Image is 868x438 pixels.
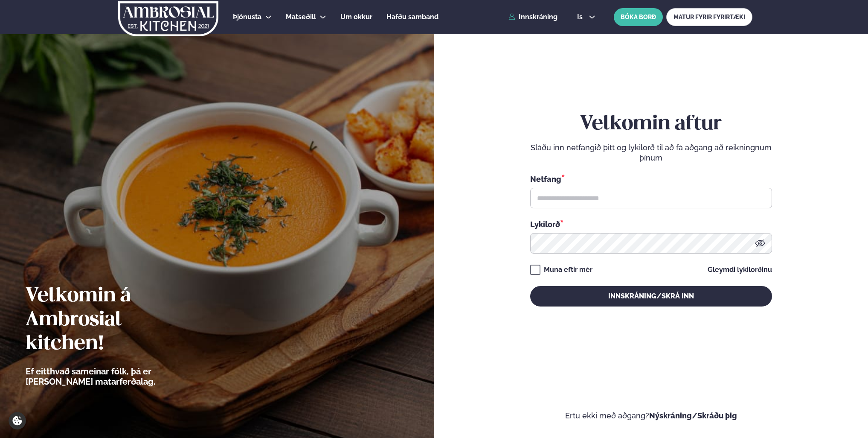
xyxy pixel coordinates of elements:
[286,12,316,22] a: Matseðill
[530,112,772,136] h2: Velkomin aftur
[508,13,557,21] a: Innskráning
[570,14,602,20] button: is
[233,13,261,21] span: Þjónusta
[286,13,316,21] span: Matseðill
[386,12,438,22] a: Hafðu samband
[708,266,772,273] a: Gleymdi lykilorðinu
[666,8,752,26] a: MATUR FYRIR FYRIRTÆKI
[530,143,772,163] p: Sláðu inn netfangið þitt og lykilorð til að fá aðgang að reikningnum þínum
[386,13,438,21] span: Hafðu samband
[530,286,772,307] button: Innskráning/Skrá inn
[649,411,737,420] a: Nýskráning/Skráðu þig
[117,1,219,36] img: logo
[530,173,772,184] div: Netfang
[26,284,203,356] h2: Velkomin á Ambrosial kitchen!
[530,219,772,230] div: Lykilorð
[614,8,663,26] button: BÓKA BORÐ
[460,411,843,421] p: Ertu ekki með aðgang?
[340,13,372,21] span: Um okkur
[577,14,585,20] span: is
[233,12,261,22] a: Þjónusta
[26,366,203,387] p: Ef eitthvað sameinar fólk, þá er [PERSON_NAME] matarferðalag.
[340,12,372,22] a: Um okkur
[9,412,26,429] a: Cookie settings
